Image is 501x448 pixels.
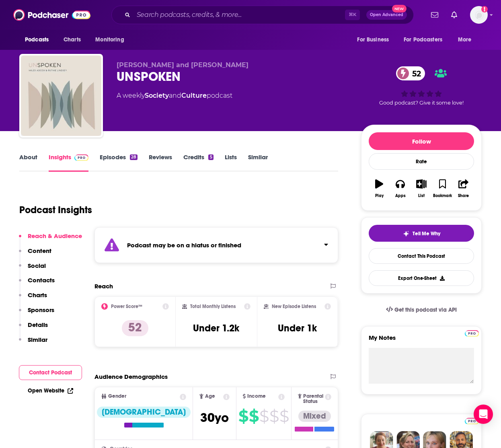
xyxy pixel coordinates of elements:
[64,34,81,45] span: Charts
[370,13,403,17] span: Open Advanced
[19,276,55,291] button: Contacts
[458,193,469,198] div: Share
[28,321,48,329] p: Details
[369,334,474,348] label: My Notes
[465,330,479,337] img: Podchaser Pro
[74,154,88,161] img: Podchaser Pro
[392,5,407,12] span: New
[133,8,345,21] input: Search podcasts, credits, & more...
[366,10,407,20] button: Open AdvancedNew
[403,230,409,237] img: tell me why sparkle
[117,61,248,69] span: [PERSON_NAME] and [PERSON_NAME]
[19,291,47,306] button: Charts
[369,270,474,286] button: Export One-Sheet
[19,247,51,262] button: Content
[200,410,229,425] span: 30 yo
[28,336,47,343] p: Similar
[19,204,92,216] h1: Podcast Insights
[94,227,338,263] section: Click to expand status details
[357,34,389,45] span: For Business
[279,410,289,423] span: $
[127,241,241,249] strong: Podcast may be on a hiatus or finished
[396,66,425,80] a: 52
[465,417,479,424] a: Pro website
[13,7,90,23] img: Podchaser - Follow, Share and Rate Podcasts
[181,92,207,99] a: Culture
[28,291,47,299] p: Charts
[394,306,457,313] span: Get this podcast via API
[238,410,248,423] span: $
[303,394,323,404] span: Parental Status
[470,6,488,24] button: Show profile menu
[25,34,49,45] span: Podcasts
[19,306,54,321] button: Sponsors
[345,10,360,20] span: ⌘ K
[380,300,463,320] a: Get this podcast via API
[418,193,425,198] div: List
[465,418,479,424] img: Podchaser Pro
[432,174,453,203] button: Bookmark
[19,232,82,247] button: Reach & Audience
[404,66,425,80] span: 52
[100,153,138,172] a: Episodes28
[448,8,460,22] a: Show notifications dropdown
[58,32,86,47] a: Charts
[97,407,191,418] div: [DEMOGRAPHIC_DATA]
[94,282,113,290] h2: Reach
[169,92,181,99] span: and
[28,276,55,284] p: Contacts
[361,61,482,111] div: 52Good podcast? Give it some love!
[225,153,237,172] a: Lists
[190,304,236,309] h2: Total Monthly Listens
[21,55,101,136] a: UNSPOKEN
[465,329,479,337] a: Pro website
[369,174,390,203] button: Play
[28,387,73,394] a: Open Website
[458,34,472,45] span: More
[145,92,169,99] a: Society
[272,304,316,309] h2: New Episode Listens
[247,394,266,399] span: Income
[395,193,406,198] div: Apps
[19,153,37,172] a: About
[369,225,474,242] button: tell me why sparkleTell Me Why
[49,153,88,172] a: InsightsPodchaser Pro
[249,410,259,423] span: $
[474,405,493,424] div: Open Intercom Messenger
[19,32,59,47] button: open menu
[433,193,452,198] div: Bookmark
[470,6,488,24] img: User Profile
[351,32,399,47] button: open menu
[108,394,126,399] span: Gender
[193,322,239,334] h3: Under 1.2k
[111,304,142,309] h2: Power Score™
[398,32,454,47] button: open menu
[95,34,124,45] span: Monitoring
[183,153,213,172] a: Credits5
[130,154,138,160] div: 28
[19,336,47,351] button: Similar
[278,322,317,334] h3: Under 1k
[411,174,432,203] button: List
[19,365,82,380] button: Contact Podcast
[298,411,331,422] div: Mixed
[452,32,482,47] button: open menu
[94,373,168,380] h2: Audience Demographics
[375,193,384,198] div: Play
[111,6,414,24] div: Search podcasts, credits, & more...
[28,262,46,269] p: Social
[470,6,488,24] span: Logged in as heidi.egloff
[122,320,148,336] p: 52
[248,153,268,172] a: Similar
[481,6,488,12] svg: Add a profile image
[19,262,46,277] button: Social
[428,8,441,22] a: Show notifications dropdown
[413,230,440,237] span: Tell Me Why
[208,154,213,160] div: 5
[28,247,51,255] p: Content
[269,410,279,423] span: $
[369,248,474,264] a: Contact This Podcast
[149,153,172,172] a: Reviews
[28,306,54,314] p: Sponsors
